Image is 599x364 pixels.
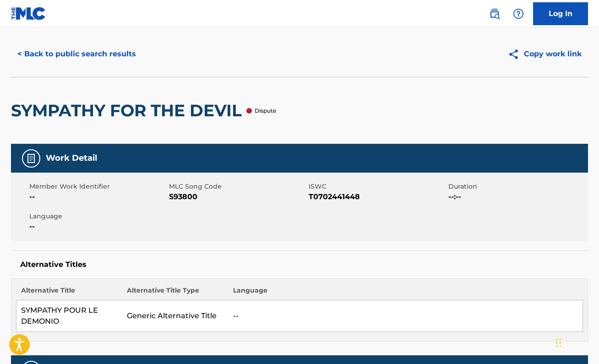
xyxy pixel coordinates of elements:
[122,300,229,332] td: Generic Alternative Title
[29,221,167,232] span: --
[229,286,583,300] th: Language
[29,182,167,191] span: Member Work Identifier
[485,5,504,23] a: Public Search
[489,8,500,19] img: search
[169,191,306,202] span: S93800
[533,2,588,25] a: Log In
[11,7,46,20] img: MLC Logo
[16,286,123,300] th: Alternative Title
[46,153,97,163] h5: Work Detail
[16,300,123,332] td: SYMPATHY POUR LE DEMONIO
[448,182,586,191] span: Duration
[169,182,306,191] span: MLC Song Code
[11,100,246,121] h2: SYMPATHY FOR THE DEVIL
[11,43,142,65] button: < Back to public search results
[508,49,524,60] img: Copy work link
[26,153,37,164] img: Work Detail
[556,329,561,357] div: Drag
[513,8,524,19] img: help
[255,107,276,115] p: Dispute
[29,212,167,221] span: Language
[229,300,583,332] td: --
[20,260,579,269] h5: Alternative Titles
[29,191,167,202] span: --
[501,43,588,65] button: Copy work link
[122,286,229,300] th: Alternative Title Type
[309,191,446,202] span: T0702441448
[309,182,446,191] span: ISWC
[553,320,599,364] iframe: Chat Widget
[448,191,586,202] span: --:--
[509,5,528,23] div: Help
